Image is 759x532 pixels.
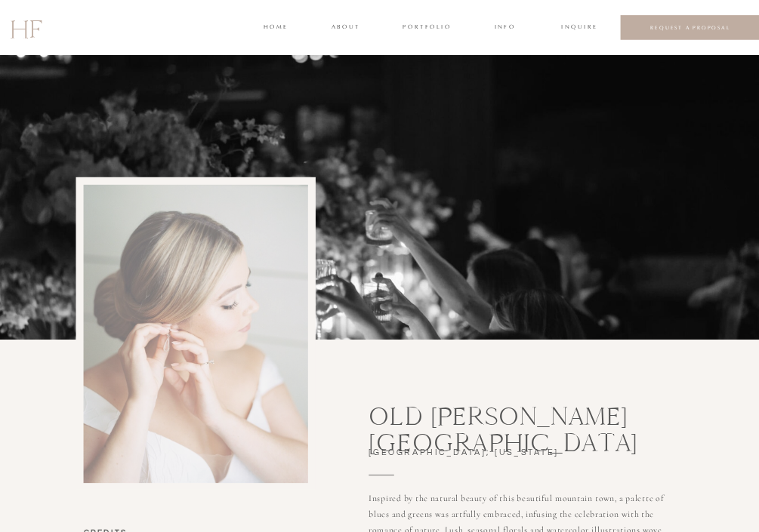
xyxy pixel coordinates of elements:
[264,22,287,33] a: home
[332,22,358,33] a: about
[369,403,752,439] h3: OLD [PERSON_NAME][GEOGRAPHIC_DATA]
[403,22,450,33] a: portfolio
[631,24,750,31] a: REQUEST A PROPOSAL
[493,22,517,33] a: INFO
[10,10,42,47] a: HF
[369,446,589,464] h3: [GEOGRAPHIC_DATA], [US_STATE]
[561,22,595,33] a: INQUIRE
